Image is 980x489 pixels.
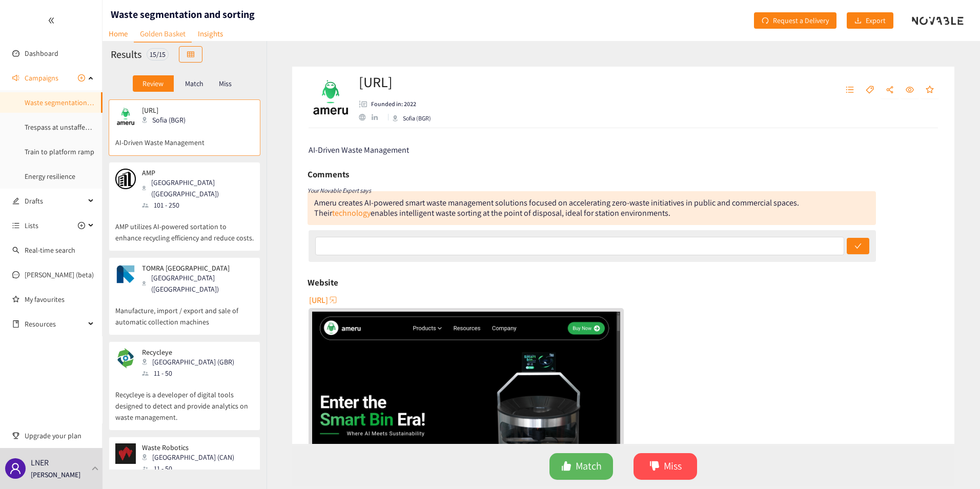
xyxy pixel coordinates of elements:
span: like [561,461,571,473]
button: dislikeMiss [634,453,697,480]
p: Waste Robotics [142,443,234,452]
a: website [312,312,620,485]
span: Campaigns [25,68,58,88]
span: check [854,242,862,251]
img: Snapshot of the company's website [115,348,136,369]
a: Real-time search [25,246,75,255]
a: Waste segmentation and sorting [25,98,124,107]
p: TOMRA [GEOGRAPHIC_DATA] [142,264,247,272]
span: unordered-list [12,222,19,229]
div: 15 / 15 [147,48,169,60]
div: 101 - 250 [142,199,253,211]
span: Upgrade your plan [25,425,94,446]
a: Energy resilience [25,172,75,181]
a: Train to platform ramp [25,147,94,156]
div: Sofia (BGR) [142,114,192,126]
button: likeMatch [549,453,613,480]
span: trophy [12,432,19,439]
span: sound [12,74,19,81]
span: tag [866,86,874,95]
span: double-left [48,17,55,24]
a: website [359,114,372,120]
a: My favourites [25,289,94,310]
div: 11 - 50 [142,463,240,474]
a: Insights [192,26,229,42]
span: edit [12,197,19,205]
div: 11 - 50 [142,368,240,379]
div: [GEOGRAPHIC_DATA] (CAN) [142,452,240,463]
span: Miss [664,458,682,474]
h1: Waste segmentation and sorting [111,7,255,22]
img: Company Logo [310,77,351,118]
span: [URL] [309,294,328,307]
h2: [URL] [359,72,434,92]
span: table [187,51,194,59]
div: Ameru creates AI-powered smart waste management solutions focused on accelerating zero-waste init... [314,197,799,218]
button: tag [861,82,879,98]
p: Match [185,79,203,88]
span: share-alt [886,86,894,95]
button: unordered-list [841,82,859,98]
span: plus-circle [78,222,85,229]
a: [PERSON_NAME] (beta) [25,270,94,279]
a: technology [332,208,371,218]
div: [GEOGRAPHIC_DATA] ([GEOGRAPHIC_DATA]) [142,272,253,295]
p: LNER [31,456,49,469]
p: Recycleye is a developer of digital tools designed to detect and provide analytics on waste manag... [115,379,254,423]
div: Sofia (BGR) [393,114,434,123]
img: Snapshot of the Company's website [312,312,620,485]
i: Your Novable Expert says [308,187,371,194]
a: Dashboard [25,49,58,58]
a: Home [103,26,134,42]
img: Snapshot of the company's website [115,443,136,464]
button: star [921,82,939,98]
img: Snapshot of the company's website [115,106,136,127]
a: Golden Basket [134,26,192,43]
a: linkedin [372,114,384,120]
img: Snapshot of the company's website [115,264,136,284]
span: Request a Delivery [773,15,829,26]
span: dislike [649,461,660,473]
span: AI-Driven Waste Management [309,145,409,155]
span: eye [906,86,914,95]
li: Founded in year [359,99,416,109]
span: redo [762,17,769,25]
button: downloadExport [847,12,893,29]
p: AMP utilizes AI-powered sortation to enhance recycling efficiency and reduce costs. [115,211,254,243]
img: Snapshot of the company's website [115,169,136,189]
p: AMP [142,169,247,177]
p: AI-Driven Waste Management [115,127,254,148]
div: [GEOGRAPHIC_DATA] (GBR) [142,356,240,368]
span: Match [576,458,602,474]
p: [URL] [142,106,186,114]
div: [GEOGRAPHIC_DATA] ([GEOGRAPHIC_DATA]) [142,177,253,199]
span: user [9,462,22,475]
span: plus-circle [78,74,85,81]
span: Export [866,15,886,26]
p: Review [142,79,164,88]
span: download [854,17,862,25]
h6: Website [308,275,338,290]
p: [PERSON_NAME] [31,469,80,480]
a: Trespass at unstaffed stations [25,123,115,132]
button: redoRequest a Delivery [754,12,836,29]
button: check [847,238,869,254]
iframe: Chat Widget [929,440,980,489]
span: unordered-list [846,86,854,95]
button: [URL] [309,292,338,308]
span: Resources [25,314,85,334]
p: Founded in: 2022 [371,99,416,109]
p: Manufacture, import / export and sale of automatic collection machines [115,295,254,328]
button: eye [901,82,919,98]
h6: Comments [308,167,349,182]
button: share-alt [881,82,899,98]
span: Lists [25,215,38,236]
span: star [926,86,934,95]
p: Miss [219,79,232,88]
span: Drafts [25,191,85,211]
p: Recycleye [142,348,234,356]
h2: Results [111,47,141,62]
button: table [179,46,202,63]
span: book [12,320,19,328]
